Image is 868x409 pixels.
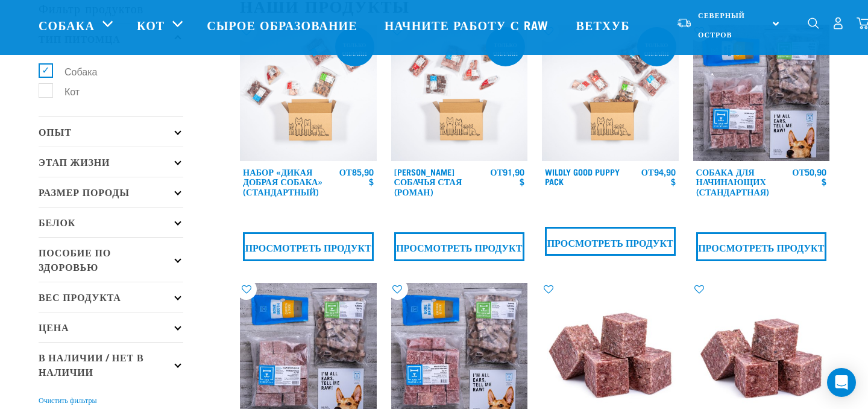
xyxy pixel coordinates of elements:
img: home-icon-1@2x.png [808,17,819,29]
font: Ветхуб [576,22,630,28]
font: Сырое образование [207,22,357,28]
font: ОТ [641,170,654,174]
font: ОТ [339,170,352,174]
img: Роман о собаке 0 2 сек [391,25,528,162]
a: Кот [137,16,165,34]
a: [PERSON_NAME] Собачья Стая (Роман) [394,170,462,193]
button: Очистить фильтры [39,395,97,406]
font: Этап жизни [39,159,110,164]
font: 94,90 $ [654,170,676,183]
font: В наличии / Нет в наличии [39,354,143,374]
a: Начните работу с Raw [373,1,564,49]
font: 50,90 $ [805,170,826,183]
img: user.png [832,17,844,30]
a: Ветхуб [564,1,645,49]
font: Просмотреть продукт [245,244,371,250]
a: Просмотреть продукт [394,232,525,261]
font: Собака [64,66,97,77]
a: Сырое образование [195,1,372,49]
img: van-moving.png [676,17,693,28]
font: Белок [39,219,75,224]
font: Опыт [39,128,72,134]
div: Открытый Интерком Мессенджер [827,368,856,397]
font: 85,90 $ [352,170,374,183]
a: Просмотреть продукт [545,227,676,256]
font: Пособие по здоровью [39,249,111,269]
font: Просмотреть продукт [698,244,824,250]
font: Кот [64,86,80,98]
a: Набор «Дикая добрая собака» (стандартный) [243,170,322,193]
font: ОТ [490,170,503,174]
font: Просмотреть продукт [547,239,673,245]
font: 91,90 $ [503,170,524,183]
font: Собака [39,22,95,28]
a: Собака [39,16,95,34]
font: Северный остров [698,13,745,36]
img: Обновление стандарта для собак NSP [693,25,830,162]
font: Просмотреть продукт [396,244,522,250]
a: Wildly Good Puppy Pack [545,170,620,183]
font: Кот [137,22,165,28]
img: Щенок 0 2 сек [542,25,679,162]
font: Цена [39,324,69,329]
font: Вес продукта [39,294,121,299]
font: ОТ [792,170,805,174]
font: Размер породы [39,189,130,194]
a: Просмотреть продукт [243,232,374,261]
img: Собака 0 2 сек [240,25,377,162]
a: Собака для начинающих (стандартная) [696,170,770,193]
a: Просмотреть продукт [696,232,827,261]
font: Очистить фильтры [39,396,97,405]
font: Начните работу с Raw [385,22,549,28]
